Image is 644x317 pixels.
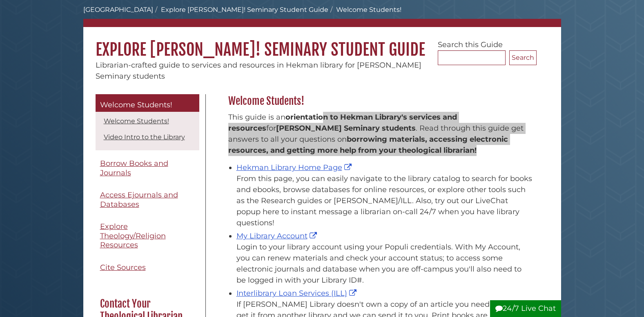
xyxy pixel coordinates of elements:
h1: Explore [PERSON_NAME]! Seminary Student Guide [83,27,561,60]
span: Librarian-crafted guide to services and resources in Hekman library for [PERSON_NAME] Seminary st... [96,61,421,81]
span: Explore Theology/Religion Resources [100,222,166,249]
h2: Welcome Students! [224,95,537,108]
span: This guide is an for . Read through this guide get answers to all your questions on [228,113,524,155]
span: Access Ejournals and Databases [100,190,178,209]
span: Borrow Books and Journals [100,159,168,177]
a: Access Ejournals and Databases [96,186,199,213]
a: Welcome Students! [96,94,199,112]
strong: orientation to Hekman Library's services and resources [228,113,457,133]
li: Welcome Students! [328,5,401,15]
nav: breadcrumb [83,5,561,27]
div: From this page, you can easily navigate to the library catalog to search for books and ebooks, br... [236,173,533,229]
a: Cite Sources [96,258,199,277]
div: Login to your library account using your Populi credentials. With My Account, you can renew mater... [236,242,533,286]
a: Video Intro to the Library [104,133,185,141]
a: My Library Account [236,231,319,240]
button: 24/7 Live Chat [490,300,561,317]
a: Hekman Library Home Page [236,163,354,172]
strong: [PERSON_NAME] Seminary students [276,124,416,133]
a: Borrow Books and Journals [96,154,199,182]
b: borrowing materials, accessing electronic resources, and getting more help from your theological ... [228,135,508,155]
a: Explore Theology/Religion Resources [96,217,199,254]
span: Welcome Students! [100,100,172,109]
a: [GEOGRAPHIC_DATA] [83,6,153,14]
button: Search [509,50,537,65]
a: Explore [PERSON_NAME]! Seminary Student Guide [161,6,328,14]
span: Cite Sources [100,263,146,272]
a: Interlibrary Loan Services (ILL) [236,289,359,298]
a: Welcome Students! [104,117,169,125]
